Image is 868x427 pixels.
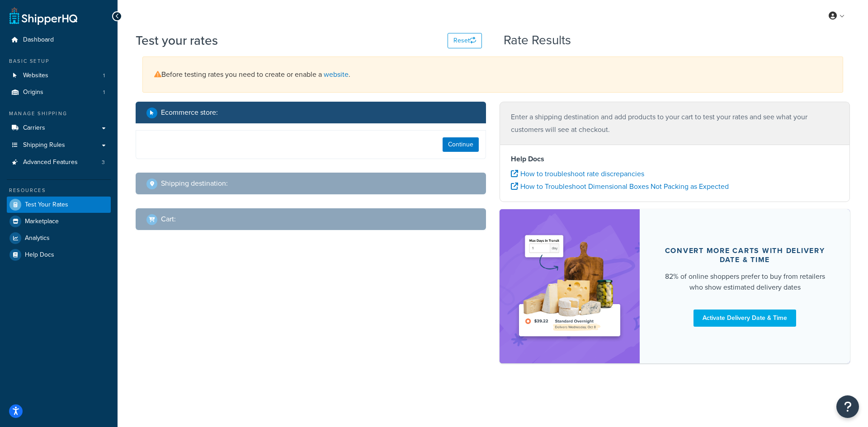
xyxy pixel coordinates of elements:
a: Test Your Rates [7,197,111,213]
div: Convert more carts with delivery date & time [661,246,828,264]
a: Activate Delivery Date & Time [693,310,796,327]
button: Continue [443,137,479,152]
span: Analytics [25,235,50,242]
span: 3 [102,159,105,166]
a: Dashboard [7,32,111,48]
span: Dashboard [23,36,54,44]
li: Origins [7,84,111,101]
h2: Ecommerce store : [161,108,218,117]
p: Enter a shipping destination and add products to your cart to test your rates and see what your c... [511,111,839,136]
span: Websites [23,72,48,80]
span: Marketplace [25,218,59,225]
span: 1 [103,72,105,80]
a: How to Troubleshoot Dimensional Boxes Not Packing as Expected [511,181,729,192]
a: Advanced Features3 [7,154,111,171]
div: Resources [7,187,111,194]
span: Origins [23,89,43,96]
h2: Shipping destination : [161,179,228,188]
div: Basic Setup [7,57,111,65]
span: Advanced Features [23,159,78,166]
span: 1 [103,89,105,96]
h4: Help Docs [511,154,839,164]
li: Advanced Features [7,154,111,171]
span: Test Your Rates [25,201,68,209]
a: Analytics [7,230,111,246]
a: Websites1 [7,67,111,84]
div: Before testing rates you need to create or enable a . [142,56,843,93]
button: Reset [448,33,482,48]
span: Help Docs [25,251,54,259]
a: How to troubleshoot rate discrepancies [511,169,644,179]
a: Carriers [7,120,111,136]
a: Help Docs [7,247,111,263]
div: 82% of online shoppers prefer to buy from retailers who show estimated delivery dates [661,271,828,293]
h2: Rate Results [504,33,571,47]
div: Manage Shipping [7,110,111,117]
a: Shipping Rules [7,137,111,154]
img: feature-image-ddt-36eae7f7280da8017bfb280eaccd9c446f90b1fe08728e4019434db127062ab4.png [513,223,626,350]
button: Open Resource Center [836,395,859,418]
li: Websites [7,67,111,84]
a: Origins1 [7,84,111,101]
a: website [324,69,349,80]
a: Marketplace [7,213,111,230]
h2: Cart : [161,215,176,223]
span: Shipping Rules [23,141,65,149]
h1: Test your rates [136,32,218,49]
span: Carriers [23,124,45,132]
